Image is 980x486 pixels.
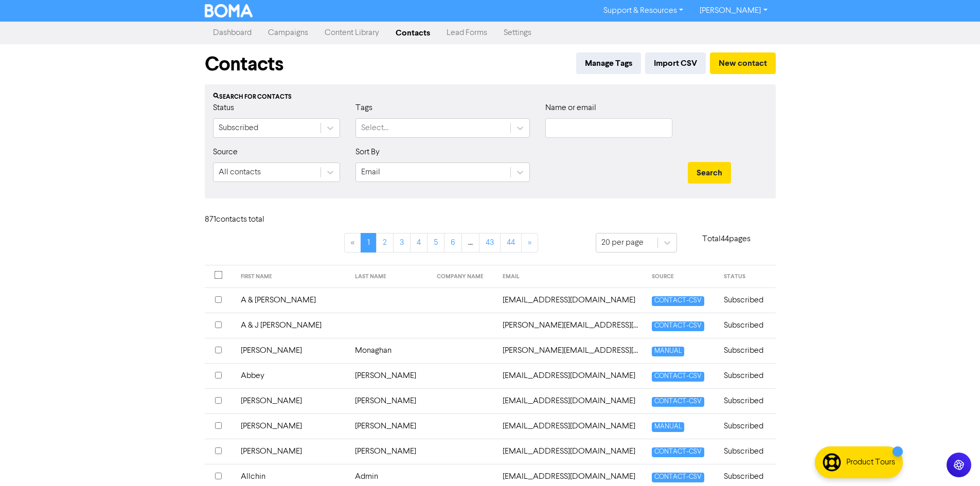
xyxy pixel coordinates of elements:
td: acarroll1702@gmail.com [496,413,645,439]
td: Monaghan [349,338,431,363]
a: Support & Resources [595,3,691,19]
td: [PERSON_NAME] [235,338,349,363]
img: BOMA Logo [205,4,253,17]
th: SOURCE [646,265,718,288]
td: [PERSON_NAME] [235,388,349,413]
span: CONTACT-CSV [652,372,704,382]
th: LAST NAME [349,265,431,288]
a: Content Library [316,23,387,43]
a: Page 4 [410,233,427,253]
span: CONTACT-CSV [652,397,704,407]
h1: Contacts [205,52,283,76]
a: [PERSON_NAME] [691,3,775,19]
label: Source [213,146,238,158]
td: Subscribed [718,363,775,388]
div: Subscribed [219,122,258,134]
th: EMAIL [496,265,645,288]
a: Page 3 [393,233,411,253]
div: Select... [361,122,388,134]
td: A & J [PERSON_NAME] [235,313,349,338]
a: Page 2 [376,233,394,253]
td: aaron@steadycare.com.au [496,338,645,363]
td: Subscribed [718,313,775,338]
td: Subscribed [718,287,775,313]
iframe: Chat Widget [929,437,980,486]
button: Import CSV [645,52,706,74]
th: STATUS [718,265,775,288]
a: Contacts [387,23,438,43]
td: A & [PERSON_NAME] [235,287,349,313]
a: Settings [495,23,540,43]
div: 20 per page [601,237,644,249]
td: Subscribed [718,338,775,363]
td: [PERSON_NAME] [349,388,431,413]
p: Total 44 pages [677,233,776,245]
td: ablackwood@neerimhealth.org.au [496,388,645,413]
button: Manage Tags [576,52,641,74]
span: CONTACT-CSV [652,447,704,457]
span: CONTACT-CSV [652,473,704,482]
a: Page 5 [427,233,444,253]
a: Page 44 [500,233,522,253]
div: All contacts [219,166,261,178]
th: COMPANY NAME [431,265,496,288]
label: Tags [355,102,372,114]
td: Subscribed [718,388,775,413]
td: [PERSON_NAME] [349,439,431,464]
a: Dashboard [205,23,260,43]
a: » [521,233,538,253]
td: Subscribed [718,413,775,439]
label: Status [213,102,234,114]
td: [PERSON_NAME] [235,413,349,439]
label: Sort By [355,146,380,158]
td: abbey@hrsorted.com.au [496,363,645,388]
td: [PERSON_NAME] [349,363,431,388]
span: CONTACT-CSV [652,296,704,306]
td: aaron.galloway@hotmail.com [496,313,645,338]
a: Page 6 [444,233,462,253]
a: Lead Forms [438,23,495,43]
button: Search [688,162,731,184]
div: Search for contacts [213,93,768,102]
a: Campaigns [260,23,316,43]
th: FIRST NAME [235,265,349,288]
span: CONTACT-CSV [652,321,704,331]
td: aandkportercartage@gmail.com [496,287,645,313]
td: [PERSON_NAME] [235,439,349,464]
a: Page 1 is your current page [361,233,377,253]
td: Abbey [235,363,349,388]
td: [PERSON_NAME] [349,413,431,439]
td: accounts@888traffic.com.au [496,439,645,464]
h6: 871 contact s total [205,215,287,225]
span: MANUAL [652,347,684,356]
div: Email [361,166,380,178]
label: Name or email [545,102,596,114]
td: Subscribed [718,439,775,464]
button: New contact [710,52,776,74]
span: MANUAL [652,422,684,432]
a: Page 43 [479,233,501,253]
